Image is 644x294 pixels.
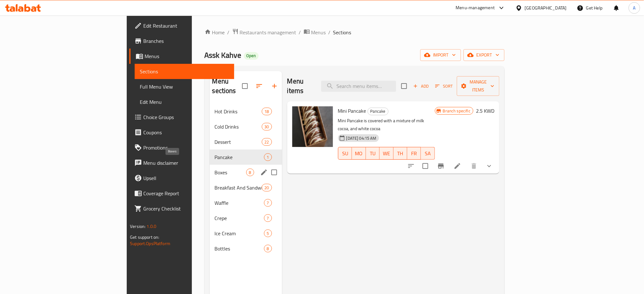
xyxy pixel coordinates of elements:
[264,214,272,222] div: items
[146,222,156,231] span: 1.0.0
[205,48,241,62] span: Assk Kahve
[329,29,331,36] li: /
[380,147,393,160] button: WE
[262,139,272,145] span: 22
[482,158,497,174] button: show more
[403,158,419,174] button: sort-choices
[129,201,234,216] a: Grocery Checklist
[411,81,431,91] button: Add
[240,29,296,36] span: Restaurants management
[264,199,272,207] div: items
[424,149,432,158] span: SA
[244,52,259,60] div: Open
[215,108,262,115] span: Hot Drinks
[129,110,234,125] a: Choice Groups
[232,28,296,37] a: Restaurants management
[457,76,499,96] button: Manage items
[338,117,435,133] p: Mini Pancake is covered with a mixture of milk cocoa, and white cocoa
[368,108,388,115] span: Pancake
[135,79,234,94] a: Full Menu View
[355,149,363,158] span: MO
[215,214,264,222] span: Crepe
[425,51,456,59] span: import
[215,230,264,237] span: Ice Cream
[205,28,505,37] nav: breadcrumb
[421,147,435,160] button: SA
[633,4,636,11] span: A
[311,29,326,36] span: Menus
[143,159,229,167] span: Menu disclaimer
[210,134,282,150] div: Dessert22
[419,159,432,173] span: Select to update
[469,51,499,59] span: export
[264,246,272,252] span: 8
[262,184,272,191] div: items
[382,149,391,158] span: WE
[433,158,449,174] button: Branch-specific-item
[238,79,252,93] span: Select all sections
[210,104,282,119] div: Hot Drinks18
[215,245,264,252] span: Bottles
[130,233,159,241] span: Get support on:
[394,147,407,160] button: TH
[525,4,567,11] div: [GEOGRAPHIC_DATA]
[411,81,431,91] span: Add item
[129,186,234,201] a: Coverage Report
[352,147,366,160] button: MO
[431,81,457,91] span: Sort items
[215,169,246,176] span: Boxes
[262,138,272,146] div: items
[287,77,314,96] h2: Menu items
[210,210,282,226] div: Crepe7
[143,22,229,30] span: Edit Restaurant
[264,200,272,206] span: 7
[440,108,473,114] span: Branch specific
[143,144,229,151] span: Promotions
[264,245,272,252] div: items
[333,29,351,36] span: Sections
[210,101,282,259] nav: Menu sections
[412,83,430,90] span: Add
[264,231,272,237] span: 5
[143,37,229,45] span: Branches
[129,18,234,33] a: Edit Restaurant
[262,109,272,115] span: 18
[143,129,229,136] span: Coupons
[129,33,234,49] a: Branches
[304,28,326,37] a: Menus
[396,149,405,158] span: TH
[264,230,272,237] div: items
[264,215,272,221] span: 7
[262,124,272,130] span: 30
[244,53,259,58] span: Open
[210,180,282,195] div: Breakfast And Sandwiches20
[135,94,234,110] a: Edit Menu
[215,199,264,207] span: Waffle
[215,123,262,130] span: Cold Drinks
[140,68,229,75] span: Sections
[129,49,234,64] a: Menus
[252,78,267,94] span: Sort sections
[210,241,282,256] div: Bottles8
[476,106,494,115] h6: 2.5 KWD
[410,149,418,158] span: FR
[262,185,272,191] span: 20
[129,155,234,170] a: Menu disclaimer
[215,138,262,146] span: Dessert
[456,4,495,12] div: Menu-management
[368,108,389,115] div: Pancake
[454,162,461,170] a: Edit menu item
[130,222,146,231] span: Version:
[299,29,301,36] li: /
[259,168,269,177] button: edit
[366,147,380,160] button: TU
[407,147,421,160] button: FR
[434,81,454,91] button: Sort
[210,195,282,210] div: Waffle7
